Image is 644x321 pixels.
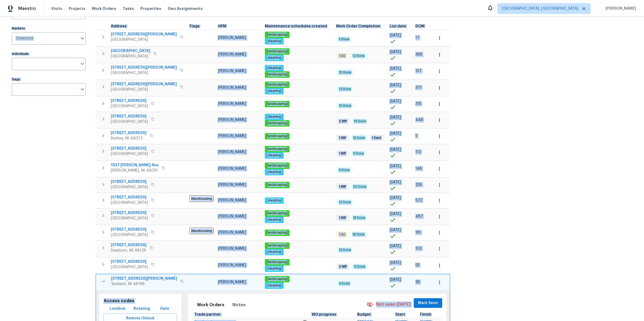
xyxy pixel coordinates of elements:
[415,36,419,40] span: 17
[265,102,289,106] span: landscaping
[111,259,148,264] span: [STREET_ADDRESS]
[390,148,401,152] span: [DATE]
[350,232,367,237] span: 18 Done
[265,170,283,174] span: cleaning
[104,298,177,304] h5: Access codes
[414,298,442,308] button: Mark Seen
[390,83,401,87] span: [DATE]
[336,24,380,28] span: Work Order Completion
[312,313,336,316] span: WO progress
[123,7,134,10] span: Tasks
[189,24,200,28] span: Flags
[265,277,289,281] span: landscaping
[336,168,352,172] span: 9 Done
[369,136,384,140] span: 1 Sent
[111,216,148,221] span: [GEOGRAPHIC_DATA]
[218,280,246,284] span: [PERSON_NAME]
[352,264,368,269] span: 11 Done
[218,69,246,73] span: [PERSON_NAME]
[265,89,283,93] span: cleaning
[194,313,221,316] span: Trade partner
[350,54,367,58] span: 12 Done
[111,248,147,253] span: Dearborn, MI 48128
[336,104,354,108] span: 10 Done
[415,134,418,138] span: 5
[415,280,420,284] span: 38
[390,180,401,184] span: [DATE]
[336,281,352,286] span: 4 Done
[265,66,283,70] span: cleaning
[111,119,148,124] span: [GEOGRAPHIC_DATA]
[415,102,421,106] span: 315
[218,231,246,234] span: [PERSON_NAME]
[265,153,283,158] span: cleaning
[111,136,147,141] span: Berkley, MI 48072
[111,24,127,28] span: Address
[265,211,289,216] span: landscaping
[265,243,289,248] span: landscaping
[336,87,353,91] span: 12 Done
[111,146,148,151] span: [STREET_ADDRESS]
[265,183,289,187] span: landscaping
[107,304,128,314] button: Lockbox
[156,304,173,314] button: Gate
[111,195,148,200] span: [STREET_ADDRESS]
[415,167,422,171] span: 146
[265,49,289,54] span: landscaping
[265,115,283,119] span: cleaning
[603,6,636,11] span: [PERSON_NAME]
[131,304,152,314] button: Rotating
[336,248,353,252] span: 13 Done
[79,86,86,93] button: Open
[218,134,246,138] span: [PERSON_NAME]
[111,242,147,248] span: [STREET_ADDRESS]
[111,200,148,205] span: [GEOGRAPHIC_DATA]
[336,185,349,189] span: 1 WIP
[336,70,354,75] span: 10 Done
[12,27,86,30] label: Markets
[111,104,148,109] span: [GEOGRAPHIC_DATA]
[109,305,126,312] span: Lockbox
[357,313,371,316] span: Budget
[265,250,283,254] span: cleaning
[111,179,148,185] span: [STREET_ADDRESS]
[111,210,148,216] span: [STREET_ADDRESS]
[265,121,289,126] span: landscaping
[390,244,401,248] span: [DATE]
[395,313,405,316] span: Start
[134,305,150,312] span: Rotating
[111,276,177,281] span: [STREET_ADDRESS][PERSON_NAME]
[265,266,283,271] span: cleaning
[218,247,246,250] span: [PERSON_NAME]
[351,216,368,220] span: 18 Done
[390,212,401,216] span: [DATE]
[265,260,289,264] span: landscaping
[218,263,246,267] span: [PERSON_NAME]
[265,134,289,138] span: landscaping
[390,24,406,28] span: List date
[111,264,148,270] span: [GEOGRAPHIC_DATA]
[336,216,349,220] span: 1 WIP
[390,196,401,200] span: [DATE]
[415,183,422,187] span: 255
[351,151,366,156] span: 9 Done
[502,6,578,11] span: [GEOGRAPHIC_DATA], [GEOGRAPHIC_DATA]
[390,116,401,119] span: [DATE]
[415,247,422,250] span: 103
[111,54,150,59] span: [GEOGRAPHIC_DATA]
[265,56,283,60] span: cleaning
[111,227,148,232] span: [STREET_ADDRESS]
[111,281,177,287] span: Ypsilanti, MI 48198
[111,70,177,76] span: [GEOGRAPHIC_DATA]
[351,136,367,140] span: 15 Done
[111,32,177,37] span: [STREET_ADDRESS][PERSON_NAME]
[111,87,177,92] span: [GEOGRAPHIC_DATA]
[336,37,352,42] span: 5 Done
[111,232,148,238] span: [GEOGRAPHIC_DATA]
[265,72,289,77] span: landscaping
[415,150,421,154] span: 112
[111,130,147,136] span: [STREET_ADDRESS]
[390,228,401,232] span: [DATE]
[336,54,348,58] span: 1 QC
[218,86,246,90] span: [PERSON_NAME]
